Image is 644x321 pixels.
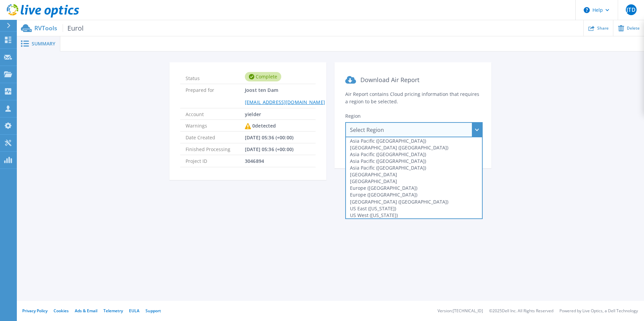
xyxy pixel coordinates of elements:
[346,198,482,205] div: [GEOGRAPHIC_DATA] ([GEOGRAPHIC_DATA])
[346,185,482,191] div: Europe ([GEOGRAPHIC_DATA])
[626,7,635,12] span: JTD
[346,158,482,165] div: Asia Pacific ([GEOGRAPHIC_DATA])
[186,84,245,108] span: Prepared for
[489,309,553,313] li: © 2025 Dell Inc. All Rights Reserved
[129,308,139,314] a: EULA
[245,108,261,119] span: yielder
[186,72,245,81] span: Status
[245,84,325,108] span: Joost ten Dam
[186,143,245,155] span: Finished Processing
[75,308,97,314] a: Ads & Email
[22,308,47,314] a: Privacy Policy
[186,108,245,119] span: Account
[186,120,245,131] span: Warnings
[345,122,483,137] div: Select Region
[346,205,482,212] div: US East ([US_STATE])
[597,26,609,30] span: Share
[346,144,482,151] div: [GEOGRAPHIC_DATA] ([GEOGRAPHIC_DATA])
[245,132,293,143] span: [DATE] 05:36 (+00:00)
[345,91,479,105] span: Air Report contains Cloud pricing information that requires a region to be selected.
[245,143,293,155] span: [DATE] 05:36 (+00:00)
[186,155,245,167] span: Project ID
[346,137,482,144] div: Asia Pacific ([GEOGRAPHIC_DATA])
[346,191,482,198] div: Europe ([GEOGRAPHIC_DATA])
[346,212,482,218] div: US West ([US_STATE])
[63,24,84,32] span: Eurol
[245,155,264,167] span: 3046894
[245,120,276,132] div: 0 detected
[627,26,640,30] span: Delete
[346,165,482,171] div: Asia Pacific ([GEOGRAPHIC_DATA])
[34,24,84,32] p: RVTools
[360,76,419,84] span: Download Air Report
[559,309,638,313] li: Powered by Live Optics, a Dell Technology
[245,72,281,81] div: Complete
[346,151,482,157] div: Asia Pacific ([GEOGRAPHIC_DATA])
[54,308,69,314] a: Cookies
[32,41,55,46] span: Summary
[186,132,245,143] span: Date Created
[345,113,361,119] span: Region
[346,171,482,178] div: [GEOGRAPHIC_DATA]
[245,99,325,105] a: [EMAIL_ADDRESS][DOMAIN_NAME]
[103,308,123,314] a: Telemetry
[438,309,483,313] li: Version: [TECHNICAL_ID]
[146,308,161,314] a: Support
[346,178,482,185] div: [GEOGRAPHIC_DATA]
